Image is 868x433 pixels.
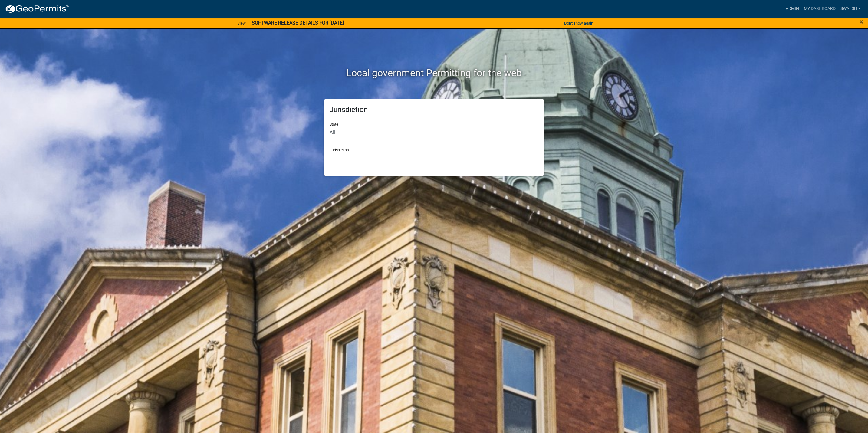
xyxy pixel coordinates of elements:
[860,18,863,26] span: ×
[252,20,344,26] strong: SOFTWARE RELEASE DETAILS FOR [DATE]
[562,18,596,28] button: Don't show again
[266,67,602,79] h2: Local government Permitting for the web
[860,18,863,25] button: Close
[838,3,863,15] a: swalsh
[801,3,838,15] a: My Dashboard
[235,18,248,28] a: View
[783,3,801,15] a: Admin
[330,105,538,114] h5: Jurisdiction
